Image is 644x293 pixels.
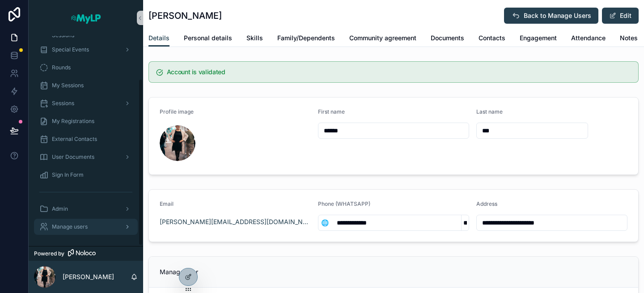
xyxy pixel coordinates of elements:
[160,217,311,226] a: [PERSON_NAME][EMAIL_ADDRESS][DOMAIN_NAME]
[571,34,606,42] span: Attendance
[277,34,335,42] span: Family/Dependents
[504,8,598,24] button: Back to Manage Users
[431,30,464,48] a: Documents
[52,223,88,230] span: Manage users
[34,77,138,93] a: My Sessions
[29,246,143,261] a: Powered by
[52,153,94,161] span: User Documents
[520,34,557,42] span: Engagement
[571,30,606,48] a: Attendance
[34,42,138,58] a: Special Events
[160,268,198,276] span: Manage user
[160,108,194,115] span: Profile image
[184,34,232,42] span: Personal details
[184,30,232,48] a: Personal details
[318,215,331,231] button: Select Button
[52,46,89,53] span: Special Events
[524,11,591,20] span: Back to Manage Users
[602,8,639,24] button: Edit
[148,34,169,42] span: Details
[431,34,464,42] span: Documents
[34,219,138,235] a: Manage users
[52,205,68,212] span: Admin
[52,64,71,71] span: Rounds
[148,30,169,47] a: Details
[246,34,263,42] span: Skills
[34,250,64,257] span: Powered by
[349,30,416,48] a: Community agreement
[479,34,505,42] span: Contacts
[318,200,370,207] span: Phone (WHATSAPP)
[63,272,114,281] p: [PERSON_NAME]
[34,113,138,129] a: My Registrations
[52,82,84,89] span: My Sessions
[34,59,138,76] a: Rounds
[620,34,638,42] span: Notes
[167,69,631,75] h5: Account is validated
[160,200,174,207] span: Email
[620,30,638,48] a: Notes
[476,108,503,115] span: Last name
[52,136,97,143] span: External Contacts
[34,167,138,183] a: Sign In Form
[70,11,102,25] img: App logo
[318,108,345,115] span: First name
[34,149,138,165] a: User Documents
[34,201,138,217] a: Admin
[321,218,329,227] span: 🌐
[34,95,138,111] a: Sessions
[52,171,84,178] span: Sign In Form
[29,36,143,246] div: scrollable content
[52,118,94,125] span: My Registrations
[476,200,497,207] span: Address
[349,34,416,42] span: Community agreement
[520,30,557,48] a: Engagement
[148,9,222,22] h1: [PERSON_NAME]
[34,131,138,147] a: External Contacts
[246,30,263,48] a: Skills
[277,30,335,48] a: Family/Dependents
[52,100,74,107] span: Sessions
[479,30,505,48] a: Contacts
